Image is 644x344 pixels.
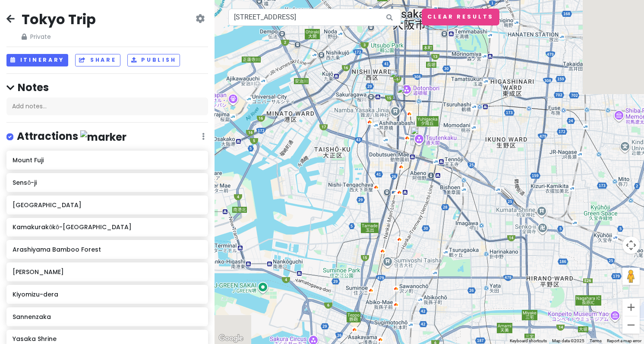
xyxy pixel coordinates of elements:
[228,9,401,26] input: Search a place
[622,268,640,285] button: Drag Pegman onto the map to open Street View
[80,130,126,144] img: marker
[22,32,96,41] span: Private
[397,85,416,104] div: Taishu Sukiyaki Hokuto GEMS Namba Branch
[622,316,640,334] button: Zoom out
[127,54,180,66] button: Publish
[6,54,68,66] button: Itinerary
[552,338,584,343] span: Map data ©2025
[13,179,202,186] h6: Sensō-ji
[13,335,202,343] h6: Yasaka Shrine
[13,223,202,231] h6: Kamakurakōkō-[GEOGRAPHIC_DATA]
[590,338,602,343] a: Terms (opens in new tab)
[13,268,202,276] h6: [PERSON_NAME]
[622,237,640,254] button: Map camera controls
[75,54,120,66] button: Share
[13,156,202,164] h6: Mount Fuji
[217,333,245,344] a: Open this area in Google Maps (opens a new window)
[607,338,641,343] a: Report a map error
[510,338,547,344] button: Keyboard shortcuts
[13,290,202,298] h6: Kiyomizu-dera
[13,313,202,321] h6: Sannenzaka
[6,98,208,116] div: Add notes...
[410,126,429,145] div: Tsutenkaku
[6,81,208,94] h4: Notes
[13,246,202,253] h6: Arashiyama Bamboo Forest
[622,299,640,316] button: Zoom in
[13,201,202,209] h6: [GEOGRAPHIC_DATA]
[22,10,96,28] h2: Tokyo Trip
[17,129,126,144] h4: Attractions
[422,9,499,25] button: Clear Results
[217,333,245,344] img: Google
